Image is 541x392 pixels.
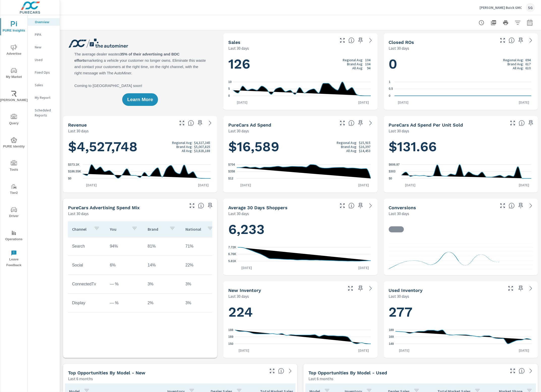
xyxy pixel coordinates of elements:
p: My Report [35,95,56,100]
p: [DATE] [515,348,533,353]
text: $373.1K [68,163,80,166]
p: New [35,45,56,50]
p: 617 [526,62,531,66]
h5: PureCars Advertising Spend Mix [68,205,140,210]
p: [DATE] [235,348,253,353]
span: [PERSON_NAME] [2,91,26,103]
text: $0 [389,177,392,180]
span: Operations [2,230,26,242]
p: [DATE] [395,348,413,353]
a: See more details in report [527,284,535,292]
div: Sales [28,81,60,89]
text: 150 [228,342,233,346]
p: All Avg: [346,149,357,153]
a: See more details in report [367,202,375,210]
p: Sales [35,82,56,87]
td: 2% [144,297,181,309]
h1: 0 [389,55,533,73]
div: SG [526,3,535,12]
p: All Avg: [182,149,193,153]
text: 0 [228,94,230,98]
button: Make Fullscreen [188,202,196,210]
span: Tools [2,160,26,173]
p: [DATE] [195,183,212,188]
text: 1 [389,80,391,84]
span: Learn More [127,97,153,102]
p: Overview [35,19,56,24]
p: [DATE] [355,265,373,270]
p: 694 [526,58,531,62]
span: A rolling 30 day total of daily Shoppers on the dealership website, averaged over the selected da... [348,203,355,209]
button: "Export Report to PDF" [489,18,499,28]
span: This table looks at how you compare to the amount of budget you spend per channel as opposed to y... [198,203,204,209]
button: Apply Filters [513,18,523,28]
span: PURE Identity [2,137,26,149]
span: Total cost of media for all PureCars channels for the selected dealership group over the selected... [348,120,355,126]
p: National [185,227,203,232]
div: New [28,43,60,51]
span: Find the biggest opportunities within your model lineup by seeing how each model is selling in yo... [519,368,525,374]
p: $3,828,188 [194,149,210,153]
td: Social [68,259,106,272]
text: $12 [228,177,233,180]
td: ConnectedTv [68,278,106,290]
h5: Sales [228,40,240,45]
p: [DATE] [238,265,256,270]
div: Scheduled Reports [28,106,60,119]
p: [DATE] [233,100,251,105]
span: Save this to your personalized report [357,36,365,44]
p: Last 30 days [389,128,409,134]
p: Regional Avg: [172,141,193,145]
p: 104 [365,58,371,62]
text: 169 [389,335,394,339]
text: 169 [228,335,233,339]
td: 14% [144,259,181,272]
h5: PureCars Ad Spend [228,122,271,128]
h5: PureCars Ad Spend Per Unit Sold [389,122,463,128]
p: Last 6 months [68,376,93,382]
button: Make Fullscreen [338,119,346,127]
a: See more details in report [367,36,375,44]
p: $15,915 [359,141,371,145]
p: $16,397 [359,145,371,149]
span: Number of Repair Orders Closed by the selected dealership group over the selected time range. [So... [509,37,515,43]
text: $704 [228,163,235,166]
p: Brand [148,227,165,232]
span: Leave Feedback [2,250,26,268]
td: 3% [181,278,219,290]
div: PIPA [28,31,60,38]
p: PIPA [35,32,56,37]
p: Regional Avg: [503,58,524,62]
p: $5,007,825 [194,145,210,149]
a: See more details in report [367,284,375,292]
button: Learn More [122,93,158,106]
span: Save this to your personalized report [357,202,365,210]
h5: Average 30 Days Shoppers [228,205,288,210]
h1: $4,527,748 [68,138,212,155]
span: Save this to your personalized report [527,119,535,127]
td: 94% [106,240,144,253]
text: 10 [228,80,232,84]
a: See more details in report [367,119,375,127]
text: 149 [389,342,394,346]
a: See more details in report [527,36,535,44]
text: $606.97 [389,163,400,166]
p: Last 30 days [389,45,409,51]
text: 0.5 [389,87,393,91]
h5: New Inventory [228,288,261,293]
p: All Avg: [513,66,524,70]
button: Make Fullscreen [509,367,517,375]
div: nav menu [0,15,27,270]
text: $303 [389,170,396,173]
h1: $131.66 [389,138,533,155]
p: Last 30 days [68,210,89,217]
div: Used [28,56,60,64]
a: See more details in report [206,119,214,127]
button: Make Fullscreen [178,119,186,127]
span: Save this to your personalized report [517,202,525,210]
h5: Conversions [389,205,416,210]
span: PURE Insights [2,21,26,34]
text: $358 [228,170,235,173]
p: [DATE] [237,183,254,188]
p: Last 30 days [228,210,249,217]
